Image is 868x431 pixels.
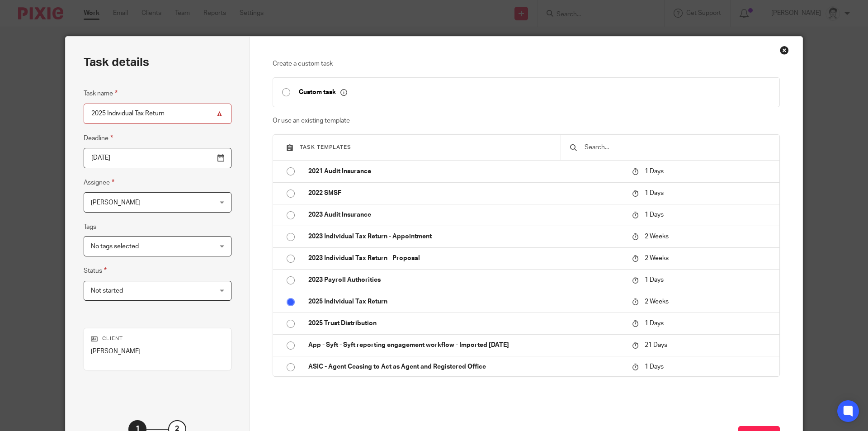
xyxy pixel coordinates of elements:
p: App - Syft - Syft reporting engagement workflow - Imported [DATE] [308,341,623,350]
span: 1 Days [645,212,664,218]
span: Not started [91,288,123,294]
p: Create a custom task [273,59,780,68]
h2: Task details [84,55,149,70]
p: 2022 SMSF [308,189,623,198]
p: 2023 Individual Tax Return - Proposal [308,254,623,263]
p: ASIC - Agent Ceasing to Act as Agent and Registered Office [308,362,623,371]
label: Tags [84,223,96,232]
span: [PERSON_NAME] [91,199,141,206]
span: 1 Days [645,190,664,196]
input: Task name [84,104,231,124]
span: 1 Days [645,364,664,370]
label: Assignee [84,177,114,188]
p: [PERSON_NAME] [91,347,224,356]
p: 2025 Trust Distribution [308,319,623,328]
span: 2 Weeks [645,255,669,261]
p: Or use an existing template [273,116,780,125]
p: 2025 Individual Tax Return [308,297,623,306]
p: 2023 Audit Insurance [308,210,623,219]
p: 2023 Individual Tax Return - Appointment [308,232,623,241]
p: Custom task [299,88,347,96]
span: Task templates [300,145,351,150]
div: Close this dialog window [780,46,789,55]
span: 21 Days [645,342,667,348]
p: 2021 Audit Insurance [308,167,623,176]
span: 1 Days [645,320,664,327]
span: 1 Days [645,277,664,283]
span: 2 Weeks [645,233,669,240]
p: 2023 Payroll Authorities [308,275,623,284]
label: Deadline [84,133,113,143]
span: 2 Weeks [645,298,669,305]
label: Status [84,265,107,276]
span: No tags selected [91,243,139,250]
span: 1 Days [645,168,664,175]
p: Client [91,335,224,342]
input: Pick a date [84,148,231,168]
label: Task name [84,88,118,99]
input: Search... [584,142,770,152]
